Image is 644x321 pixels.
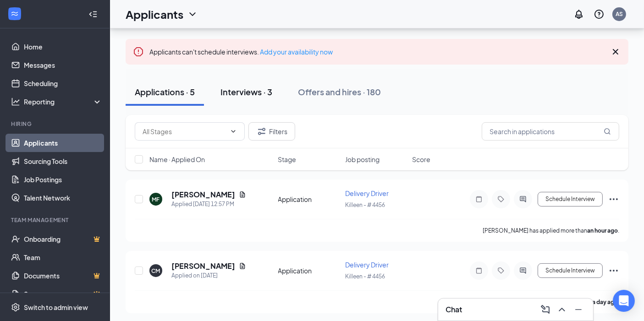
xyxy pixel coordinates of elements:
svg: Notifications [573,9,584,20]
span: Killeen - # 4456 [345,273,385,280]
a: Home [24,38,102,56]
svg: Ellipses [608,194,619,205]
div: Switch to admin view [24,303,88,312]
button: Schedule Interview [538,263,603,278]
button: Schedule Interview [538,192,603,207]
h5: [PERSON_NAME] [171,190,235,200]
h3: Chat [446,305,462,315]
a: Add your availability now [260,48,333,56]
svg: QuestionInfo [594,9,605,20]
svg: ActiveChat [517,267,528,274]
a: Messages [24,56,102,74]
svg: Document [239,262,246,270]
div: MF [152,196,160,203]
span: Name · Applied On [149,155,205,164]
h1: Applicants [126,6,183,22]
button: ChevronUp [555,302,569,317]
span: Delivery Driver [345,189,389,197]
button: Minimize [571,302,586,317]
a: OnboardingCrown [24,230,102,248]
div: Open Intercom Messenger [613,290,635,312]
svg: Collapse [88,10,98,19]
div: AS [616,10,623,18]
svg: MagnifyingGlass [604,128,611,135]
div: Applications · 5 [135,86,195,98]
input: Search in applications [482,122,619,141]
span: Job posting [345,155,380,164]
a: Team [24,248,102,267]
svg: ChevronDown [230,128,237,135]
b: a day ago [592,299,618,305]
a: Scheduling [24,74,102,92]
span: Score [412,155,430,164]
a: Job Postings [24,170,102,189]
svg: Settings [11,303,20,312]
svg: Ellipses [608,265,619,276]
svg: WorkstreamLogo [10,9,19,18]
span: Stage [278,155,297,164]
svg: Error [133,46,144,57]
svg: Note [473,267,484,274]
svg: Note [473,196,484,203]
svg: Analysis [11,97,20,106]
a: DocumentsCrown [24,267,102,285]
svg: Filter [256,126,267,137]
div: Reporting [24,97,103,106]
span: Killeen - # 4456 [345,201,385,208]
svg: ChevronDown [187,9,198,20]
a: Sourcing Tools [24,152,102,170]
div: Application [278,195,340,204]
h5: [PERSON_NAME] [171,261,235,271]
svg: ChevronUp [556,304,567,315]
p: [PERSON_NAME] has applied more than . [483,227,619,234]
a: SurveysCrown [24,285,102,303]
div: Hiring [11,120,100,128]
svg: Cross [610,46,621,57]
span: Delivery Driver [345,261,389,269]
svg: Minimize [573,304,584,315]
a: Applicants [24,134,102,152]
button: ComposeMessage [538,302,553,317]
div: Applied [DATE] 12:57 PM [171,200,246,209]
b: an hour ago [587,227,618,234]
svg: Tag [495,267,506,274]
button: Filter Filters [248,122,295,141]
svg: ActiveChat [517,196,528,203]
div: Interviews · 3 [220,86,272,98]
svg: ComposeMessage [540,304,551,315]
div: Application [278,266,340,275]
a: Talent Network [24,189,102,207]
div: CM [152,267,160,275]
div: Offers and hires · 180 [298,86,381,98]
div: Team Management [11,216,100,224]
input: All Stages [143,126,226,136]
span: Applicants can't schedule interviews. [149,48,333,56]
div: Applied on [DATE] [171,271,246,280]
svg: Document [239,191,246,198]
svg: Tag [495,196,506,203]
